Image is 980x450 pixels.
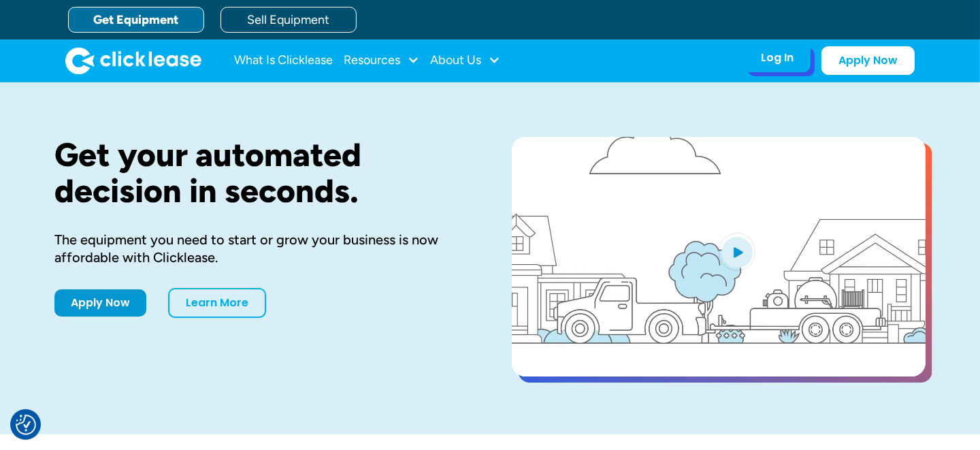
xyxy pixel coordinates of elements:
div: Log In [761,51,794,65]
img: Blue play button logo on a light blue circular background [719,233,755,271]
div: The equipment you need to start or grow your business is now affordable with Clicklease. [54,231,468,266]
a: open lightbox [512,137,926,376]
a: Learn More [168,288,266,318]
a: What Is Clicklease [234,47,333,74]
button: Consent Preferences [16,415,36,435]
div: About Us [430,47,500,74]
a: Apply Now [821,46,915,75]
img: Revisit consent button [16,415,36,435]
img: Clicklease logo [65,47,201,74]
a: Apply Now [54,289,146,317]
h1: Get your automated decision in seconds. [54,137,468,209]
div: Resources [344,47,419,74]
a: Sell Equipment [220,7,357,33]
a: home [65,47,201,74]
a: Get Equipment [68,7,204,33]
